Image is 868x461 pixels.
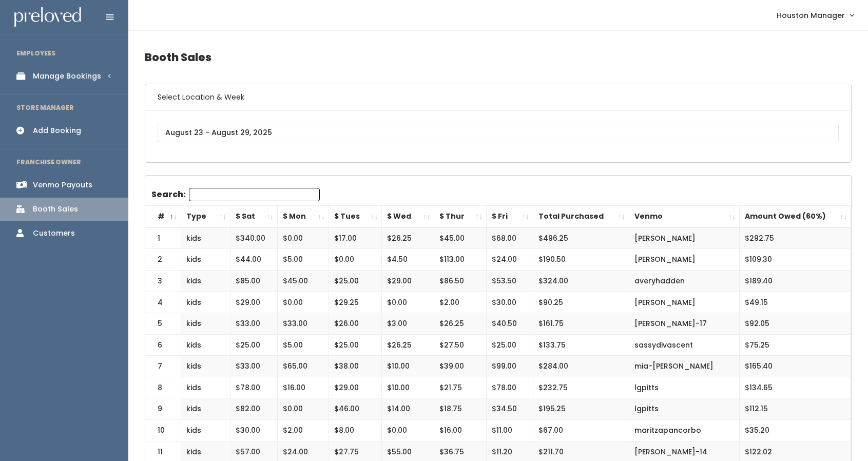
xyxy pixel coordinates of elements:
[181,313,230,335] td: kids
[329,334,382,356] td: $25.00
[434,334,487,356] td: $27.50
[434,270,487,292] td: $86.50
[181,334,230,356] td: kids
[14,7,81,27] img: preloved logo
[434,249,487,271] td: $113.00
[486,292,533,313] td: $30.00
[777,10,845,21] span: Houston Manager
[434,292,487,313] td: $2.00
[277,420,329,441] td: $2.00
[181,377,230,398] td: kids
[277,227,329,249] td: $0.00
[329,227,382,249] td: $17.00
[629,227,740,249] td: [PERSON_NAME]
[629,249,740,271] td: [PERSON_NAME]
[382,227,434,249] td: $26.25
[145,292,181,313] td: 4
[33,228,75,239] div: Customers
[382,398,434,420] td: $14.00
[181,206,230,227] th: Type: activate to sort column ascending
[181,292,230,313] td: kids
[230,398,277,420] td: $82.00
[33,180,92,190] div: Venmo Payouts
[434,356,487,377] td: $39.00
[740,206,851,227] th: Amount Owed (60%): activate to sort column ascending
[145,377,181,398] td: 8
[486,377,533,398] td: $78.00
[486,334,533,356] td: $25.00
[629,398,740,420] td: lgpitts
[181,356,230,377] td: kids
[277,398,329,420] td: $0.00
[486,398,533,420] td: $34.50
[382,313,434,335] td: $3.00
[382,270,434,292] td: $29.00
[533,398,629,420] td: $195.25
[329,249,382,271] td: $0.00
[230,313,277,335] td: $33.00
[382,249,434,271] td: $4.50
[145,84,851,110] h6: Select Location & Week
[533,313,629,335] td: $161.75
[277,206,329,227] th: $ Mon: activate to sort column ascending
[740,227,851,249] td: $292.75
[230,420,277,441] td: $30.00
[740,249,851,271] td: $109.30
[629,377,740,398] td: lgpitts
[629,292,740,313] td: [PERSON_NAME]
[382,356,434,377] td: $10.00
[740,377,851,398] td: $134.65
[145,270,181,292] td: 3
[629,334,740,356] td: sassydivascent
[145,43,852,71] h4: Booth Sales
[533,377,629,398] td: $232.75
[329,270,382,292] td: $25.00
[181,270,230,292] td: kids
[230,292,277,313] td: $29.00
[740,356,851,377] td: $165.40
[277,334,329,356] td: $5.00
[533,420,629,441] td: $67.00
[329,356,382,377] td: $38.00
[434,377,487,398] td: $21.75
[145,334,181,356] td: 6
[230,270,277,292] td: $85.00
[277,270,329,292] td: $45.00
[434,313,487,335] td: $26.25
[533,292,629,313] td: $90.25
[382,377,434,398] td: $10.00
[329,313,382,335] td: $26.00
[533,249,629,271] td: $190.50
[145,356,181,377] td: 7
[277,377,329,398] td: $16.00
[145,420,181,441] td: 10
[486,270,533,292] td: $53.50
[277,292,329,313] td: $0.00
[33,71,101,82] div: Manage Bookings
[766,4,864,26] a: Houston Manager
[181,420,230,441] td: kids
[434,206,487,227] th: $ Thur: activate to sort column ascending
[740,292,851,313] td: $49.15
[277,356,329,377] td: $65.00
[629,206,740,227] th: Venmo: activate to sort column ascending
[740,420,851,441] td: $35.20
[230,377,277,398] td: $78.00
[382,334,434,356] td: $26.25
[181,249,230,271] td: kids
[277,313,329,335] td: $33.00
[145,206,181,227] th: #: activate to sort column descending
[486,206,533,227] th: $ Fri: activate to sort column ascending
[533,356,629,377] td: $284.00
[145,398,181,420] td: 9
[533,334,629,356] td: $133.75
[230,206,277,227] th: $ Sat: activate to sort column ascending
[629,270,740,292] td: averyhadden
[486,249,533,271] td: $24.00
[158,123,839,142] input: August 23 - August 29, 2025
[277,249,329,271] td: $5.00
[382,206,434,227] th: $ Wed: activate to sort column ascending
[329,292,382,313] td: $29.25
[382,420,434,441] td: $0.00
[230,334,277,356] td: $25.00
